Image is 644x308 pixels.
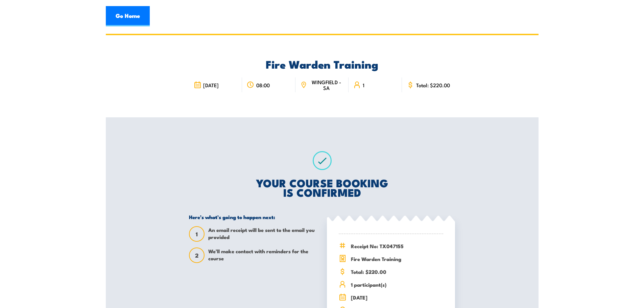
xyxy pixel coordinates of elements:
span: Receipt No: TX047155 [351,242,443,250]
span: [DATE] [351,293,443,301]
span: 2 [190,252,204,259]
span: 08:00 [256,82,270,88]
span: 1 [363,82,364,88]
span: Total: $220.00 [416,82,450,88]
span: Fire Warden Training [351,255,443,263]
a: Go Home [106,6,150,26]
span: An email receipt will be sent to the email you provided [208,226,317,242]
h2: YOUR COURSE BOOKING IS CONFIRMED [189,178,455,197]
h2: Fire Warden Training [189,59,455,69]
h5: Here’s what’s going to happen next: [189,214,317,220]
span: Total: $220.00 [351,268,443,276]
span: 1 participant(s) [351,281,443,288]
span: We’ll make contact with reminders for the course [208,247,317,263]
span: [DATE] [203,82,219,88]
span: WINGFIELD - SA [309,79,344,91]
span: 1 [190,231,204,238]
